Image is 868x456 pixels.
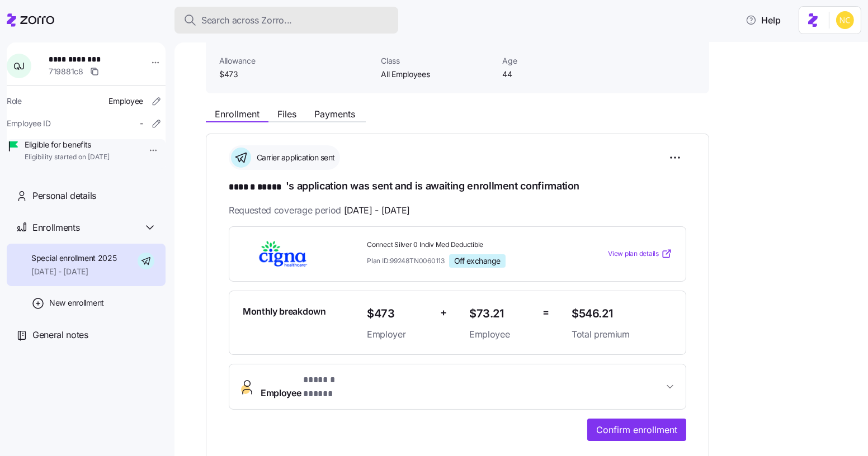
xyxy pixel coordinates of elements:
[502,69,615,80] span: 44
[49,66,83,77] span: 719881c8
[140,118,143,129] span: -
[542,305,549,321] span: =
[314,110,355,118] span: Payments
[31,253,117,264] span: Special enrollment 2025
[608,249,659,259] span: View plan details
[32,221,79,235] span: Enrollments
[7,96,22,107] span: Role
[49,297,104,308] span: New enrollment
[608,248,672,259] a: View plan details
[253,152,335,163] span: Carrier application sent
[25,153,110,162] span: Eligibility started on [DATE]
[219,69,372,80] span: $473
[229,179,686,194] h1: 's application was sent and is awaiting enrollment confirmation
[13,61,25,70] span: Q J
[31,266,117,277] span: [DATE] - [DATE]
[746,13,781,27] span: Help
[367,327,431,341] span: Employer
[7,118,51,129] span: Employee ID
[201,13,292,27] span: Search across Zorro...
[596,423,677,436] span: Confirm enrollment
[215,110,260,118] span: Enrollment
[440,305,447,321] span: +
[261,373,365,400] span: Employee
[502,55,615,66] span: Age
[243,305,326,319] span: Monthly breakdown
[219,55,372,66] span: Allowance
[367,256,445,265] span: Plan ID: 99248TN0060113
[25,139,110,150] span: Eligible for benefits
[469,305,534,323] span: $73.21
[108,96,143,107] span: Employee
[381,69,493,80] span: All Employees
[454,256,501,266] span: Off exchange
[469,327,534,341] span: Employee
[344,203,410,217] span: [DATE] - [DATE]
[836,11,854,29] img: e03b911e832a6112bf72643c5874f8d8
[572,327,672,341] span: Total premium
[229,203,410,217] span: Requested coverage period
[243,241,323,267] img: Cigna Healthcare
[381,55,493,66] span: Class
[174,7,398,34] button: Search across Zorro...
[277,110,296,118] span: Files
[32,328,88,342] span: General notes
[32,189,96,203] span: Personal details
[587,419,686,441] button: Confirm enrollment
[367,305,431,323] span: $473
[737,9,790,31] button: Help
[367,240,563,250] span: Connect Silver 0 Indiv Med Deductible
[572,305,672,323] span: $546.21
